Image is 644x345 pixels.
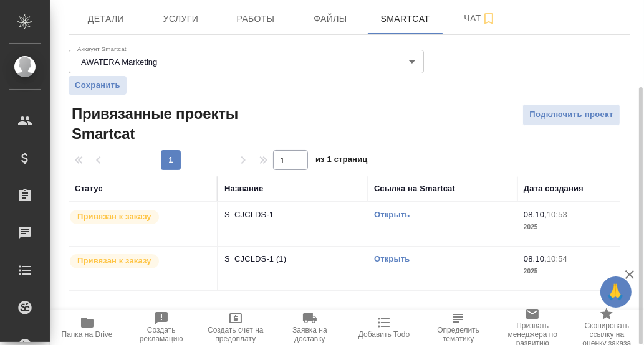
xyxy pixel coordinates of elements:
[75,79,120,92] span: Сохранить
[524,182,584,195] div: Дата создания
[198,310,272,345] button: Создать счет на предоплату
[524,210,547,219] p: 08.10,
[77,255,151,267] p: Привязан к заказу
[69,50,424,73] div: AWATERA Marketing
[224,253,362,265] p: S_CJCLDS-1 (1)
[522,104,620,126] button: Подключить проект
[151,11,211,27] span: Услуги
[77,210,151,223] p: Привязан к заказу
[547,254,567,263] p: 10:54
[75,182,103,195] div: Статус
[347,310,421,345] button: Добавить Todo
[374,210,410,219] a: Открыть
[605,279,627,305] span: 🙏
[421,310,496,345] button: Определить тематику
[300,11,360,27] span: Файлы
[50,310,124,345] button: Папка на Drive
[524,254,547,263] p: 08.10,
[374,182,455,195] div: Ссылка на Smartcat
[69,104,256,144] span: Привязанные проекты Smartcat
[272,310,347,345] button: Заявка на доставку
[570,310,644,345] button: Скопировать ссылку на оценку заказа
[224,209,362,221] p: S_CJCLDS-1
[358,330,410,339] span: Добавить Todo
[529,108,613,122] span: Подключить проект
[69,76,127,95] button: Сохранить
[132,326,191,343] span: Создать рекламацию
[62,330,113,339] span: Папка на Drive
[496,310,570,345] button: Призвать менеджера по развитию
[226,11,286,27] span: Работы
[375,11,435,27] span: Smartcat
[450,11,510,26] span: Чат
[315,152,368,170] span: из 1 страниц
[429,326,488,343] span: Определить тематику
[206,326,265,343] span: Создать счет на предоплату
[124,310,198,345] button: Создать рекламацию
[77,57,161,67] button: AWATERA Marketing
[481,11,496,26] svg: Подписаться
[280,326,339,343] span: Заявка на доставку
[76,11,136,27] span: Детали
[600,276,632,308] button: 🙏
[374,254,410,263] a: Открыть
[224,182,263,195] div: Название
[547,210,567,219] p: 10:53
